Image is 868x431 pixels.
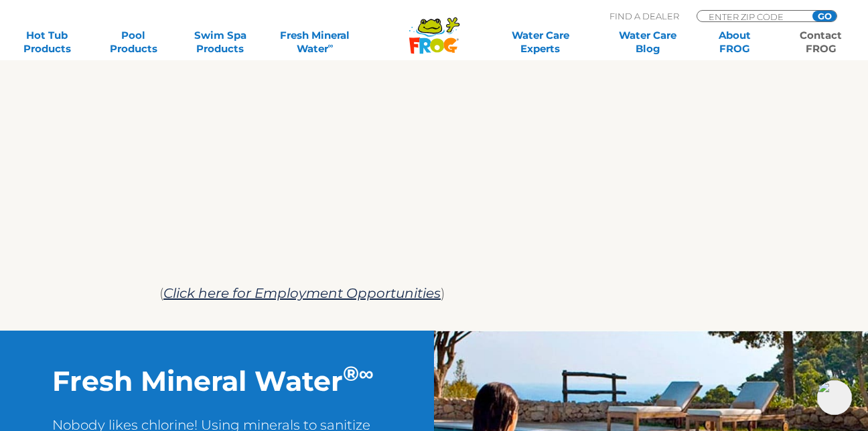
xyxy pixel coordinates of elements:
[701,29,768,56] a: AboutFROG
[812,11,837,21] input: GO
[486,29,595,56] a: Water CareExperts
[159,11,709,256] iframe: Contact Us
[52,364,382,398] h2: Fresh Mineral Water
[100,29,167,56] a: PoolProducts
[707,11,798,22] input: Zip Code Form
[614,29,681,56] a: Water CareBlog
[273,29,358,56] a: Fresh MineralWater∞
[13,29,80,56] a: Hot TubProducts
[817,380,852,415] img: openIcon
[328,41,334,50] sup: ∞
[186,29,253,56] a: Swim SpaProducts
[343,361,374,386] sup: ®∞
[609,10,679,22] p: Find A Dealer
[159,282,709,304] p: ( )
[163,285,441,301] a: Click here for Employment Opportunities
[788,29,855,56] a: ContactFROG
